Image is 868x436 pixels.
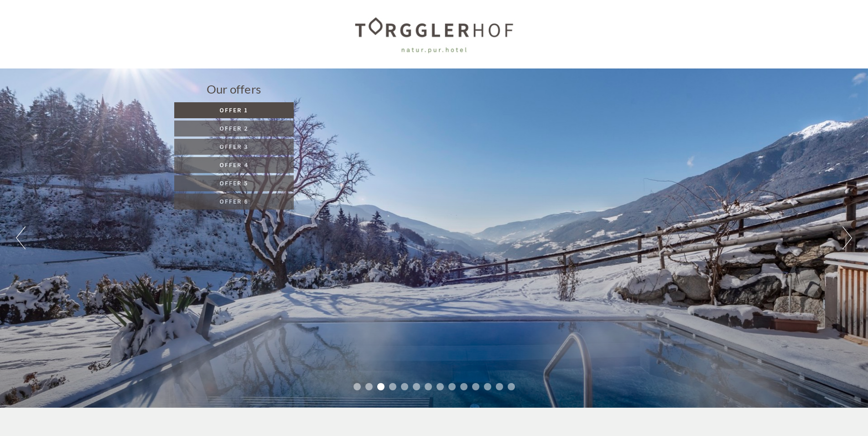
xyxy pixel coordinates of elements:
span: Offer 2 [219,124,248,132]
button: Previous [16,226,26,249]
button: Next [842,226,852,249]
span: Offer 1 [219,106,248,114]
div: Our offers [174,81,294,98]
span: Offer 3 [219,142,248,151]
span: Offer 6 [219,197,248,205]
span: Offer 5 [219,179,248,187]
span: Offer 4 [219,161,248,169]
